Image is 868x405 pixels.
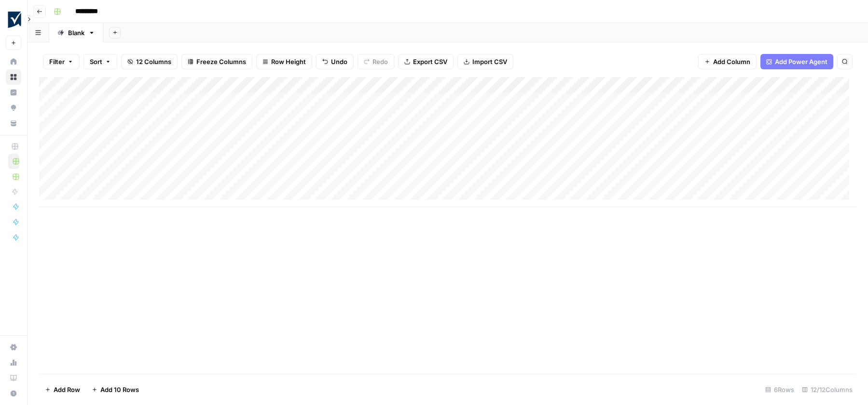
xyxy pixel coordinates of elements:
a: Learning Hub [6,370,21,386]
span: Undo [331,57,347,66]
span: Export CSV [413,57,447,66]
a: Insights [6,85,21,100]
a: Opportunities [6,100,21,116]
span: Add Column [713,57,750,66]
button: Undo [316,54,354,69]
span: Redo [372,57,388,66]
button: Freeze Columns [181,54,252,69]
span: Row Height [271,57,306,66]
span: Add Row [54,385,80,394]
button: 12 Columns [121,54,178,69]
button: Help + Support [6,386,21,401]
a: Home [6,54,21,69]
button: Sort [83,54,117,69]
div: Blank [68,28,84,38]
button: Add Column [698,54,757,69]
button: Add Power Agent [760,54,833,69]
span: Filter [49,57,65,66]
div: 12/12 Columns [798,382,856,397]
span: 12 Columns [136,57,171,66]
div: 6 Rows [761,382,798,397]
a: Your Data [6,116,21,131]
button: Filter [43,54,80,69]
a: Browse [6,69,21,85]
button: Workspace: Smartsheet [6,8,21,32]
button: Add Row [39,382,86,397]
span: Freeze Columns [196,57,246,66]
a: Blank [49,23,103,42]
button: Redo [358,54,394,69]
span: Sort [90,57,102,66]
button: Import CSV [457,54,513,69]
button: Row Height [256,54,312,69]
button: Add 10 Rows [86,382,145,397]
span: Add Power Agent [775,57,827,66]
a: Usage [6,355,21,370]
span: Import CSV [472,57,507,66]
img: Smartsheet Logo [6,11,23,28]
a: Settings [6,340,21,355]
span: Add 10 Rows [100,385,139,394]
button: Export CSV [398,54,454,69]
